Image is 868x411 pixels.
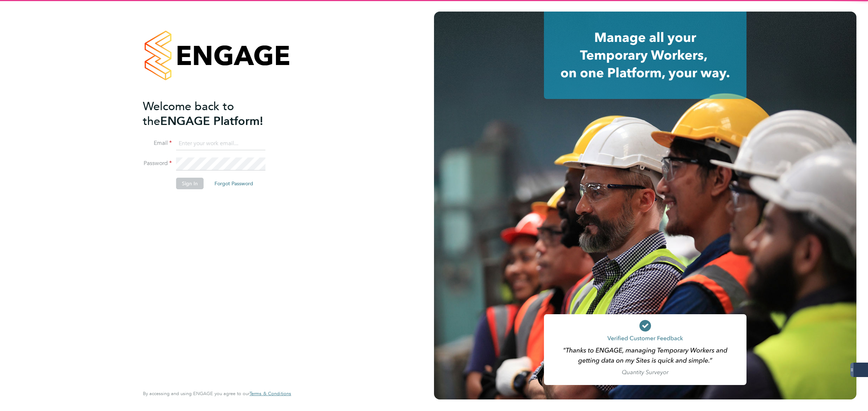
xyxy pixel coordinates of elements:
h2: ENGAGE Platform! [143,99,284,129]
label: Email [143,139,172,147]
span: Terms & Conditions [250,390,291,397]
span: Welcome back to the [143,99,234,128]
a: Terms & Conditions [250,391,291,397]
span: By accessing and using ENGAGE you agree to our [143,390,291,397]
button: Sign In [176,178,204,189]
button: Forgot Password [209,178,259,189]
label: Password [143,160,172,167]
input: Enter your work email... [176,137,265,150]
